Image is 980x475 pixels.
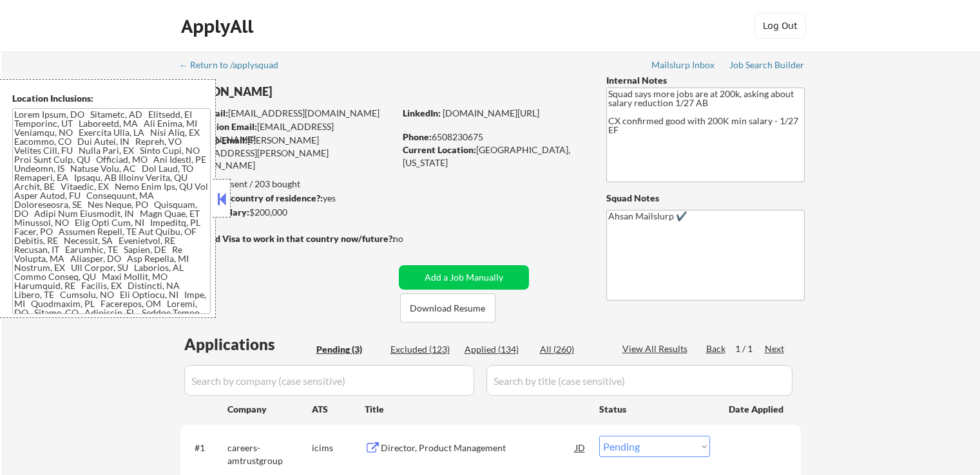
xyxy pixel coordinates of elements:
div: JD [574,436,587,459]
button: Download Resume [400,293,495,322]
div: View All Results [622,342,691,355]
div: Date Applied [729,403,785,416]
div: Applied (134) [465,343,529,356]
div: Excluded (123) [390,343,455,356]
div: Applications [184,337,312,352]
input: Search by title (case sensitive) [486,365,793,396]
div: Internal Notes [606,74,805,87]
div: 134 sent / 203 bought [180,178,394,191]
a: ← Return to /applysquad [179,60,291,73]
strong: LinkedIn: [403,107,441,118]
div: no [393,232,430,245]
div: ApplyAll [181,15,257,37]
div: [EMAIL_ADDRESS][DOMAIN_NAME] [181,107,394,120]
div: Pending (3) [316,343,381,356]
div: icims [312,442,365,454]
div: careers-amtrustgroup [227,442,312,467]
div: Back [706,342,727,355]
button: Add a Job Manually [399,265,529,290]
div: yes [180,192,390,205]
div: [GEOGRAPHIC_DATA], [US_STATE] [403,144,585,169]
strong: Can work in country of residence?: [180,192,323,203]
div: [PERSON_NAME][EMAIL_ADDRESS][PERSON_NAME][DOMAIN_NAME] [180,134,394,172]
div: #1 [195,442,217,454]
div: [PERSON_NAME] [180,84,445,100]
div: Squad Notes [606,192,805,205]
div: 1 / 1 [735,342,765,355]
div: Title [365,403,587,416]
strong: Will need Visa to work in that country now/future?: [180,233,395,244]
strong: Phone: [403,131,432,142]
strong: Current Location: [403,144,476,155]
div: Location Inclusions: [12,92,211,105]
input: Search by company (case sensitive) [184,365,474,396]
div: Company [227,403,312,416]
a: Job Search Builder [729,60,805,73]
div: Job Search Builder [729,61,805,70]
div: $200,000 [180,206,394,219]
div: ATS [312,403,365,416]
button: Log Out [754,13,806,39]
div: Mailslurp Inbox [651,61,716,70]
div: Director, Product Management [381,442,575,454]
div: [EMAIL_ADDRESS][DOMAIN_NAME] [181,120,394,145]
div: Next [765,342,785,355]
a: [DOMAIN_NAME][URL] [443,107,539,118]
div: 6508230675 [403,131,585,144]
div: All (260) [540,343,604,356]
div: Status [599,397,710,420]
a: Mailslurp Inbox [651,60,716,73]
div: ← Return to /applysquad [179,61,291,70]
